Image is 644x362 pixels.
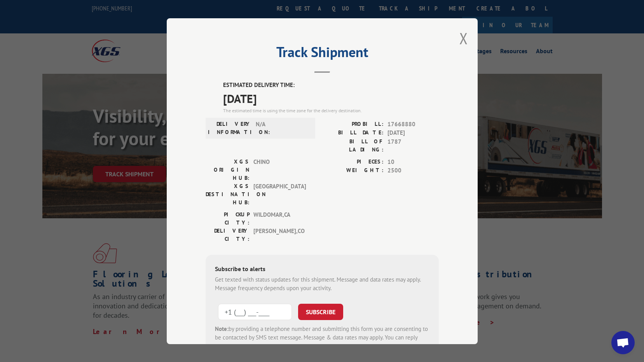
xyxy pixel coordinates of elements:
span: 17668880 [387,120,439,129]
label: BILL DATE: [322,129,384,137]
div: by providing a telephone number and submitting this form you are consenting to be contacted by SM... [215,324,429,351]
label: BILL OF LADING: [322,137,384,153]
label: WEIGHT: [322,166,384,175]
strong: Note: [215,325,229,332]
div: Open chat [611,331,635,354]
label: DELIVERY INFORMATION: [208,120,252,136]
button: SUBSCRIBE [298,303,343,320]
span: WILDOMAR , CA [253,210,306,226]
label: PROBILL: [322,120,384,129]
label: PICKUP CITY: [206,210,250,226]
span: 1787 [387,137,439,153]
label: PIECES: [322,157,384,166]
label: ESTIMATED DELIVERY TIME: [223,81,439,90]
span: CHINO [253,157,306,182]
label: XGS DESTINATION HUB: [206,182,250,206]
span: N/A [256,120,308,136]
input: Phone Number [218,303,292,320]
span: [PERSON_NAME] , CO [253,226,306,243]
div: Get texted with status updates for this shipment. Message and data rates may apply. Message frequ... [215,275,429,292]
span: [GEOGRAPHIC_DATA] [253,182,306,206]
label: DELIVERY CITY: [206,226,250,243]
h2: Track Shipment [206,47,439,61]
span: [DATE] [387,129,439,137]
span: 2500 [387,166,439,175]
button: Close modal [459,28,468,49]
span: [DATE] [223,89,439,107]
div: The estimated time is using the time zone for the delivery destination. [223,107,439,114]
label: XGS ORIGIN HUB: [206,157,250,182]
span: 10 [387,157,439,166]
div: Subscribe to alerts [215,264,429,275]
